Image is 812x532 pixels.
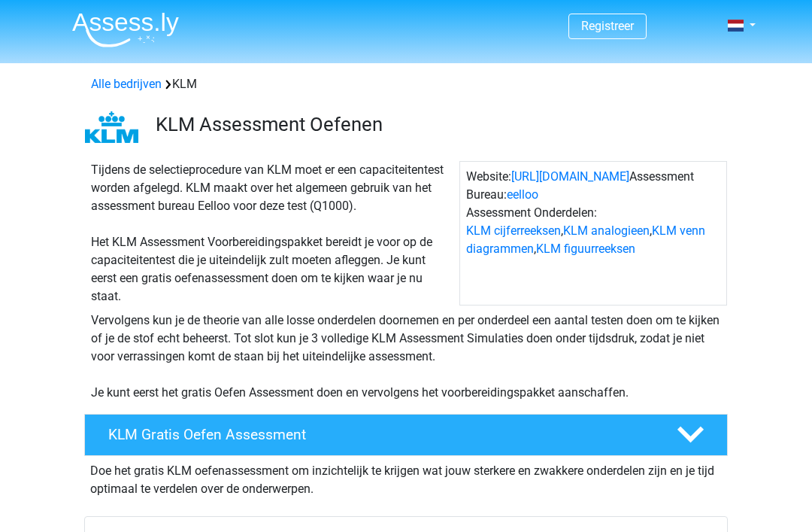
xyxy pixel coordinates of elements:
div: Website: Assessment Bureau: Assessment Onderdelen: , , , [459,161,727,306]
a: KLM venn diagrammen [466,223,705,256]
div: KLM [85,75,727,93]
a: KLM Gratis Oefen Assessment [78,414,734,456]
a: eelloo [507,187,538,202]
a: Registreer [581,19,634,33]
a: KLM cijferreeksen [466,223,561,238]
h4: KLM Gratis Oefen Assessment [108,426,653,443]
a: KLM analogieen [563,223,650,238]
a: [URL][DOMAIN_NAME] [511,169,629,184]
a: Alle bedrijven [91,77,162,91]
div: Vervolgens kun je de theorie van alle losse onderdelen doornemen en per onderdeel een aantal test... [85,312,727,402]
img: Assessly [72,12,179,47]
div: Tijdens de selectieprocedure van KLM moet er een capaciteitentest worden afgelegd. KLM maakt over... [85,161,459,306]
a: KLM figuurreeksen [536,242,635,256]
div: Doe het gratis KLM oefenassessment om inzichtelijk te krijgen wat jouw sterkere en zwakkere onder... [84,456,728,498]
h3: KLM Assessment Oefenen [156,113,716,136]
